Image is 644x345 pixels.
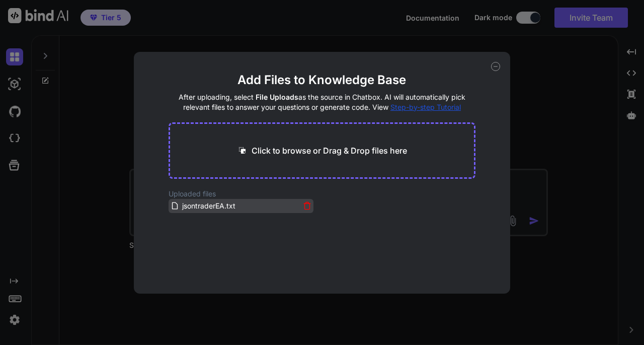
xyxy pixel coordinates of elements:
span: Step-by-step Tutorial [390,103,461,111]
span: File Uploads [256,93,298,101]
h2: Uploaded files [169,189,476,199]
h4: After uploading, select as the source in Chatbox. AI will automatically pick relevant files to an... [169,92,476,112]
p: Click to browse or Drag & Drop files here [252,145,407,157]
span: jsontraderEA.txt [181,200,236,212]
h2: Add Files to Knowledge Base [169,72,476,88]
